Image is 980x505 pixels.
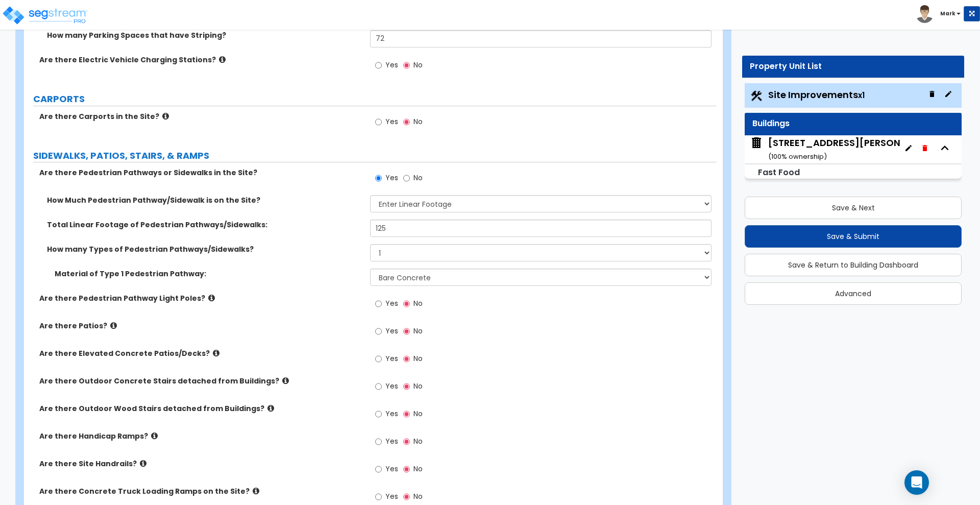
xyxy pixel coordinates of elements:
i: click for more info! [162,112,169,120]
i: click for more info! [253,487,259,495]
div: Buildings [752,118,954,130]
button: Save & Return to Building Dashboard [745,254,962,276]
div: Property Unit List [750,61,957,73]
input: No [403,116,410,128]
label: Material of Type 1 Pedestrian Pathway: [55,269,362,279]
input: Yes [375,464,382,475]
input: Yes [375,436,382,447]
span: No [413,408,423,419]
span: No [413,436,423,446]
input: Yes [375,381,382,392]
input: No [403,381,410,392]
label: How many Parking Spaces that have Striping? [47,30,362,40]
i: click for more info! [140,460,146,467]
i: click for more info! [219,56,226,63]
button: Save & Submit [745,225,962,248]
i: click for more info! [110,322,117,329]
input: Yes [375,60,382,71]
span: Site Improvements [768,88,865,101]
span: No [413,60,423,70]
label: Are there Outdoor Wood Stairs detached from Buildings? [39,403,362,414]
button: Advanced [745,282,962,305]
i: click for more info! [151,432,158,440]
span: Yes [385,326,398,336]
input: Yes [375,173,382,184]
div: Open Intercom Messenger [904,470,929,495]
label: How many Types of Pedestrian Pathways/Sidewalks? [47,244,362,254]
i: click for more info! [208,294,215,302]
input: No [403,173,410,184]
input: Yes [375,116,382,128]
input: No [403,464,410,475]
img: building.svg [750,136,763,150]
span: Yes [385,381,398,391]
span: No [413,116,423,127]
label: Are there Elevated Concrete Patios/Decks? [39,348,362,358]
span: Yes [385,173,398,183]
i: click for more info! [282,377,289,384]
label: How Much Pedestrian Pathway/Sidewalk is on the Site? [47,195,362,205]
span: 124 Hartman Ln [750,136,900,162]
label: Are there Pedestrian Pathways or Sidewalks in the Site? [39,167,362,178]
button: Save & Next [745,197,962,219]
img: avatar.png [916,5,934,23]
input: Yes [375,408,382,420]
input: Yes [375,353,382,365]
input: No [403,408,410,420]
label: Are there Handicap Ramps? [39,431,362,441]
input: No [403,326,410,337]
input: No [403,353,410,365]
input: No [403,60,410,71]
input: No [403,298,410,309]
label: Are there Site Handrails? [39,459,362,469]
small: x1 [858,90,865,101]
span: Yes [385,116,398,127]
span: Yes [385,408,398,419]
input: Yes [375,326,382,337]
label: SIDEWALKS, PATIOS, STAIRS, & RAMPS [33,149,717,162]
span: No [413,173,423,183]
img: Construction.png [750,89,763,103]
input: No [403,491,410,502]
label: Are there Concrete Truck Loading Ramps on the Site? [39,486,362,496]
span: No [413,491,423,501]
label: Are there Electric Vehicle Charging Stations? [39,55,362,65]
input: Yes [375,491,382,502]
label: Are there Carports in the Site? [39,111,362,122]
label: CARPORTS [33,92,717,106]
small: ( 100 % ownership) [768,152,827,161]
i: click for more info! [267,404,274,412]
span: Yes [385,298,398,308]
img: logo_pro_r.png [2,5,88,26]
span: Yes [385,60,398,70]
i: click for more info! [213,349,219,357]
input: Yes [375,298,382,309]
span: Yes [385,464,398,474]
span: Yes [385,436,398,446]
span: Yes [385,353,398,364]
input: No [403,436,410,447]
b: Mark [940,10,955,17]
span: Yes [385,491,398,501]
span: No [413,381,423,391]
label: Are there Patios? [39,321,362,331]
small: Fast Food [758,166,800,178]
div: [STREET_ADDRESS][PERSON_NAME] [768,136,939,162]
label: Total Linear Footage of Pedestrian Pathways/Sidewalks: [47,220,362,230]
span: No [413,353,423,364]
span: No [413,464,423,474]
label: Are there Pedestrian Pathway Light Poles? [39,293,362,303]
label: Are there Outdoor Concrete Stairs detached from Buildings? [39,376,362,386]
span: No [413,298,423,308]
span: No [413,326,423,336]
